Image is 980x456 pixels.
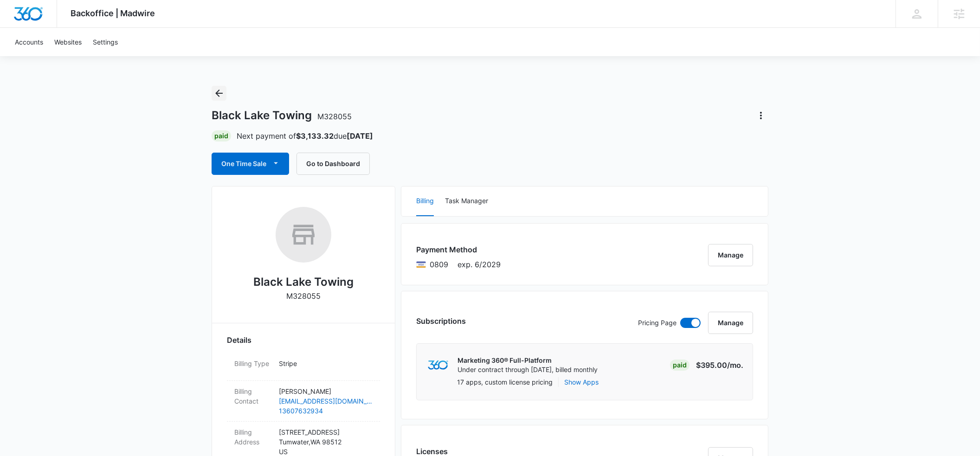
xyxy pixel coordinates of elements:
dt: Billing Type [234,359,271,368]
div: Paid [670,360,690,371]
p: Marketing 360® Full-Platform [458,356,598,365]
a: Accounts [9,28,49,56]
dt: Billing Address [234,427,271,447]
div: Billing Contact[PERSON_NAME][EMAIL_ADDRESS][DOMAIN_NAME]13607632934 [227,381,380,422]
p: Stripe [279,359,373,368]
span: Details [227,334,251,346]
p: M328055 [286,290,321,302]
div: Paid [212,130,231,141]
p: $395.00 [696,360,743,371]
strong: $3,133.32 [296,131,334,141]
button: Go to Dashboard [297,153,370,175]
button: Actions [754,108,768,123]
button: Back [212,86,226,101]
p: Under contract through [DATE], billed monthly [458,365,598,374]
button: Billing [416,186,434,216]
button: Manage [708,244,753,266]
a: [EMAIL_ADDRESS][DOMAIN_NAME] [279,396,373,406]
h2: Black Lake Towing [253,274,354,290]
h1: Black Lake Towing [212,109,352,122]
a: Settings [87,28,123,56]
p: [PERSON_NAME] [279,386,373,396]
p: 17 apps, custom license pricing [457,377,553,387]
button: One Time Sale [212,153,289,175]
h3: Subscriptions [416,315,466,327]
dt: Billing Contact [234,386,271,406]
button: Manage [708,312,753,334]
a: Websites [49,28,87,56]
button: Show Apps [564,377,599,387]
span: exp. 6/2029 [458,259,501,270]
h3: Payment Method [416,244,501,255]
button: Task Manager [445,186,488,216]
span: M328055 [317,112,352,121]
a: 13607632934 [279,406,373,416]
div: Billing TypeStripe [227,353,380,381]
span: Backoffice | Madwire [71,8,155,18]
span: /mo. [727,360,743,370]
span: Visa ending with [430,259,448,270]
p: Next payment of due [237,130,373,141]
p: Pricing Page [638,318,677,328]
strong: [DATE] [347,131,373,141]
img: marketing360Logo [428,360,448,370]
